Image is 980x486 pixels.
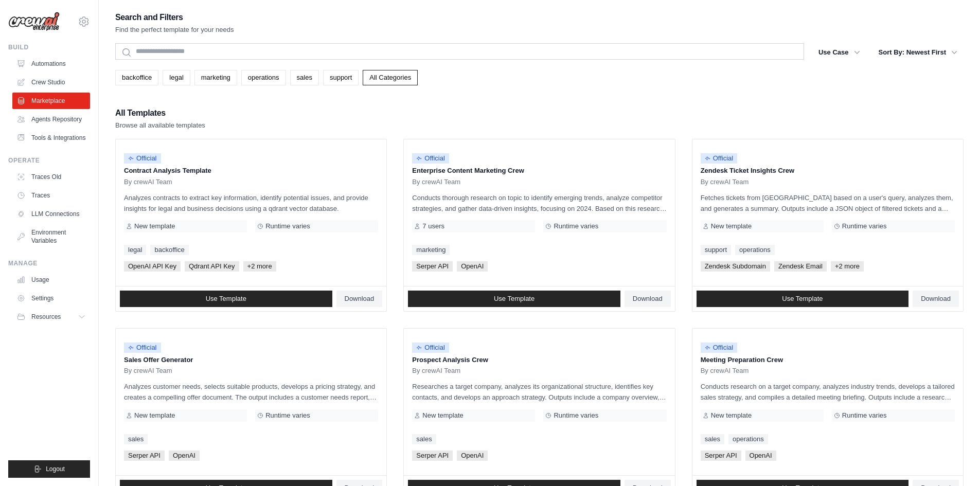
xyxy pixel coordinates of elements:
a: sales [701,434,724,444]
span: By crewAI Team [701,367,749,375]
span: Qdrant API Key [185,261,239,272]
span: Download [633,295,663,303]
span: Serper API [412,451,453,461]
span: New template [422,411,463,420]
a: legal [163,70,190,85]
span: New template [134,411,175,420]
p: Contract Analysis Template [124,166,378,176]
span: Official [412,153,449,164]
h2: Search and Filters [115,10,234,25]
a: support [701,245,731,255]
a: All Categories [363,70,418,85]
p: Analyzes customer needs, selects suitable products, develops a pricing strategy, and creates a co... [124,381,378,403]
a: Agents Repository [12,111,90,128]
span: Serper API [412,261,453,272]
span: Official [701,343,738,353]
a: Download [913,291,959,307]
span: OpenAI [745,451,776,461]
span: Official [412,343,449,353]
a: marketing [194,70,237,85]
span: Official [124,343,161,353]
span: OpenAI [457,451,488,461]
span: +2 more [243,261,276,272]
p: Conducts thorough research on topic to identify emerging trends, analyze competitor strategies, a... [412,192,666,214]
a: Marketplace [12,93,90,109]
span: By crewAI Team [412,367,460,375]
span: Runtime varies [842,411,887,420]
span: OpenAI [457,261,488,272]
span: Serper API [701,451,741,461]
span: By crewAI Team [124,367,172,375]
span: 7 users [422,222,444,230]
a: Use Template [120,291,332,307]
span: By crewAI Team [124,178,172,186]
button: Resources [12,309,90,325]
img: Logo [8,12,60,31]
a: Download [336,291,383,307]
span: Runtime varies [842,222,887,230]
span: Use Template [206,295,246,303]
span: New template [711,411,752,420]
p: Zendesk Ticket Insights Crew [701,166,955,176]
a: sales [412,434,436,444]
a: Use Template [408,291,620,307]
span: Resources [31,313,61,321]
span: +2 more [831,261,864,272]
a: Usage [12,272,90,288]
span: Logout [46,465,65,473]
div: Build [8,43,90,51]
div: Manage [8,259,90,267]
p: Conducts research on a target company, analyzes industry trends, develops a tailored sales strate... [701,381,955,403]
span: By crewAI Team [412,178,460,186]
span: Serper API [124,451,165,461]
span: OpenAI API Key [124,261,181,272]
a: Use Template [697,291,909,307]
button: Sort By: Newest First [872,43,964,62]
a: Tools & Integrations [12,130,90,146]
span: Runtime varies [554,222,598,230]
p: Browse all available templates [115,120,205,131]
a: Settings [12,290,90,307]
a: operations [728,434,768,444]
a: Traces [12,187,90,204]
a: backoffice [150,245,188,255]
button: Logout [8,460,90,478]
h2: All Templates [115,106,205,120]
span: By crewAI Team [701,178,749,186]
span: Official [124,153,161,164]
a: Traces Old [12,169,90,185]
a: legal [124,245,146,255]
a: backoffice [115,70,158,85]
a: operations [241,70,286,85]
span: OpenAI [169,451,200,461]
a: Crew Studio [12,74,90,91]
span: Runtime varies [265,411,310,420]
a: marketing [412,245,450,255]
p: Sales Offer Generator [124,355,378,365]
a: support [323,70,359,85]
button: Use Case [812,43,866,62]
span: Use Template [782,295,823,303]
p: Meeting Preparation Crew [701,355,955,365]
p: Find the perfect template for your needs [115,25,234,35]
span: New template [134,222,175,230]
p: Fetches tickets from [GEOGRAPHIC_DATA] based on a user's query, analyzes them, and generates a su... [701,192,955,214]
p: Prospect Analysis Crew [412,355,666,365]
p: Enterprise Content Marketing Crew [412,166,666,176]
a: operations [735,245,775,255]
span: Runtime varies [265,222,310,230]
span: Zendesk Subdomain [701,261,770,272]
span: Download [345,295,375,303]
span: Official [701,153,738,164]
a: LLM Connections [12,206,90,222]
p: Analyzes contracts to extract key information, identify potential issues, and provide insights fo... [124,192,378,214]
p: Researches a target company, analyzes its organizational structure, identifies key contacts, and ... [412,381,666,403]
span: New template [711,222,752,230]
a: Automations [12,56,90,72]
a: Download [625,291,671,307]
span: Download [921,295,951,303]
span: Use Template [494,295,534,303]
div: Operate [8,156,90,165]
span: Runtime varies [554,411,598,420]
span: Zendesk Email [774,261,827,272]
